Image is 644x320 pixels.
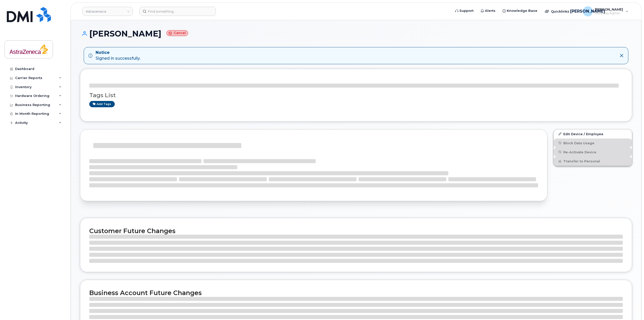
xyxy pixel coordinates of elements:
[554,148,632,157] button: Re-Activate Device
[89,92,623,98] h3: Tags List
[89,227,623,235] h2: Customer Future Changes
[554,129,632,138] a: Edit Device / Employee
[166,30,188,36] small: Cancel
[80,29,632,38] h1: [PERSON_NAME]
[96,50,140,56] strong: Notice
[89,101,115,107] a: Add tags
[554,138,632,148] button: Block Data Usage
[89,289,623,297] h2: Business Account Future Changes
[563,150,596,154] span: Re-Activate Device
[96,50,140,61] div: Signed in successfully.
[554,157,632,166] button: Transfer to Personal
